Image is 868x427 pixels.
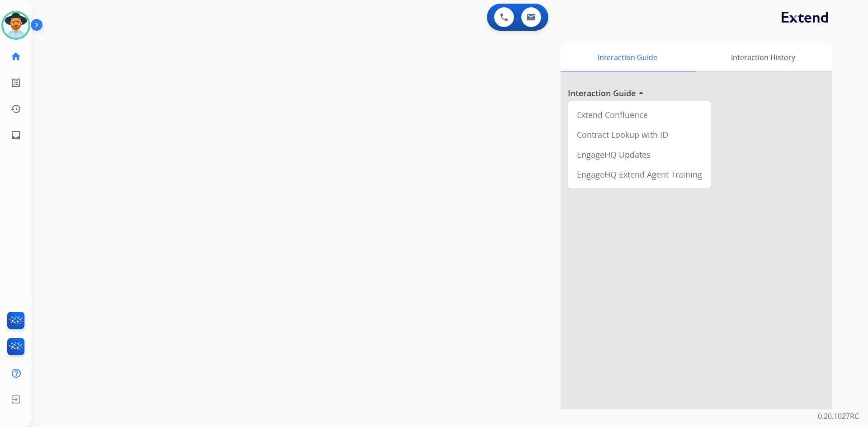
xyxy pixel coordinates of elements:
div: Extend Confluence [571,105,708,125]
div: EngageHQ Updates [571,145,708,164]
div: Interaction History [694,43,832,71]
img: avatar [3,13,28,38]
mat-icon: home [10,51,21,62]
div: Interaction Guide [561,43,694,71]
div: Contract Lookup with ID [571,125,708,145]
mat-icon: history [10,103,21,114]
p: 0.20.1027RC [818,411,859,422]
mat-icon: inbox [10,130,21,141]
mat-icon: list_alt [10,77,21,88]
div: EngageHQ Extend Agent Training [571,164,708,184]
